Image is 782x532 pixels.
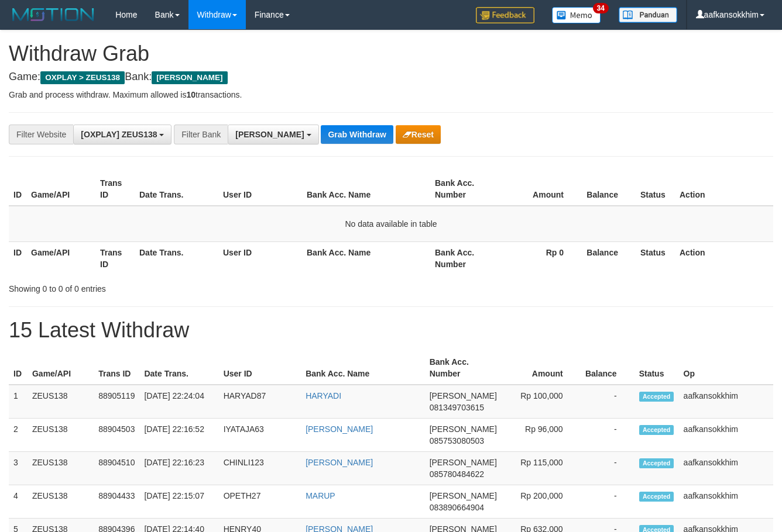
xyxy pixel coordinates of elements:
[94,485,139,519] td: 88904433
[9,241,26,275] th: ID
[502,385,581,419] td: Rp 100,000
[679,385,773,419] td: aafkansokkhim
[9,6,98,23] img: MOTION_logo.png
[430,424,497,434] span: [PERSON_NAME]
[9,485,28,519] td: 4
[619,7,677,23] img: panduan.png
[26,172,95,206] th: Game/API
[306,391,341,400] a: HARYADI
[581,172,636,206] th: Balance
[9,172,26,206] th: ID
[9,351,28,385] th: ID
[306,491,335,500] a: MARUP
[430,172,499,206] th: Bank Acc. Number
[28,351,94,385] th: Game/API
[593,3,609,13] span: 34
[581,452,634,485] td: -
[502,452,581,485] td: Rp 115,000
[430,491,497,500] span: [PERSON_NAME]
[639,492,674,502] span: Accepted
[396,125,441,144] button: Reset
[139,452,218,485] td: [DATE] 22:16:23
[634,351,679,385] th: Status
[26,241,95,275] th: Game/API
[219,452,301,485] td: CHINLI123
[9,419,28,452] td: 2
[675,172,773,206] th: Action
[9,125,73,144] div: Filter Website
[581,385,634,419] td: -
[9,71,773,83] h4: Game: Bank:
[135,241,218,275] th: Date Trans.
[502,419,581,452] td: Rp 96,000
[302,172,430,206] th: Bank Acc. Name
[679,452,773,485] td: aafkansokkhim
[476,7,534,23] img: Feedback.jpg
[135,172,218,206] th: Date Trans.
[235,130,304,139] span: [PERSON_NAME]
[218,241,302,275] th: User ID
[302,241,430,275] th: Bank Acc. Name
[9,319,773,342] h1: 15 Latest Withdraw
[430,241,499,275] th: Bank Acc. Number
[95,172,135,206] th: Trans ID
[9,452,28,485] td: 3
[218,172,302,206] th: User ID
[139,419,218,452] td: [DATE] 22:16:52
[430,436,484,445] span: Copy 085753080503 to clipboard
[301,351,425,385] th: Bank Acc. Name
[639,458,674,468] span: Accepted
[581,241,636,275] th: Balance
[639,392,674,402] span: Accepted
[430,469,484,479] span: Copy 085780484622 to clipboard
[636,241,675,275] th: Status
[502,485,581,519] td: Rp 200,000
[430,458,497,467] span: [PERSON_NAME]
[581,351,634,385] th: Balance
[152,71,227,84] span: [PERSON_NAME]
[174,125,228,144] div: Filter Bank
[219,351,301,385] th: User ID
[40,71,125,84] span: OXPLAY > ZEUS138
[219,385,301,419] td: HARYAD87
[139,351,218,385] th: Date Trans.
[94,385,139,419] td: 88905119
[499,172,581,206] th: Amount
[581,485,634,519] td: -
[228,125,318,144] button: [PERSON_NAME]
[9,278,317,295] div: Showing 0 to 0 of 0 entries
[81,130,157,139] span: [OXPLAY] ZEUS138
[9,385,28,419] td: 1
[502,351,581,385] th: Amount
[639,425,674,435] span: Accepted
[28,485,94,519] td: ZEUS138
[430,391,497,400] span: [PERSON_NAME]
[28,419,94,452] td: ZEUS138
[94,452,139,485] td: 88904510
[499,241,581,275] th: Rp 0
[430,503,484,512] span: Copy 083890664904 to clipboard
[9,42,773,65] h1: Withdraw Grab
[95,241,135,275] th: Trans ID
[675,241,773,275] th: Action
[321,125,393,144] button: Grab Withdraw
[28,385,94,419] td: ZEUS138
[94,351,139,385] th: Trans ID
[9,206,773,242] td: No data available in table
[139,385,218,419] td: [DATE] 22:24:04
[552,7,601,23] img: Button%20Memo.svg
[73,125,172,144] button: [OXPLAY] ZEUS138
[306,424,373,434] a: [PERSON_NAME]
[679,419,773,452] td: aafkansokkhim
[28,452,94,485] td: ZEUS138
[679,351,773,385] th: Op
[306,458,373,467] a: [PERSON_NAME]
[679,485,773,519] td: aafkansokkhim
[425,351,502,385] th: Bank Acc. Number
[94,419,139,452] td: 88904503
[219,485,301,519] td: OPETH27
[186,90,195,99] strong: 10
[139,485,218,519] td: [DATE] 22:15:07
[9,89,773,101] p: Grab and process withdraw. Maximum allowed is transactions.
[219,419,301,452] td: IYATAJA63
